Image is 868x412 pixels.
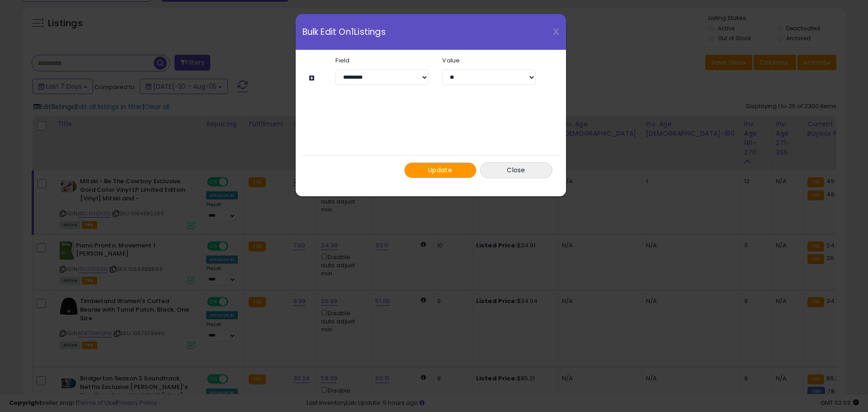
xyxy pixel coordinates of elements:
span: Update [428,166,452,175]
span: Bulk Edit On 1 Listings [302,28,386,36]
label: Field [329,57,435,63]
span: X [553,25,559,38]
label: Value [435,57,542,63]
button: Close [480,162,552,178]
